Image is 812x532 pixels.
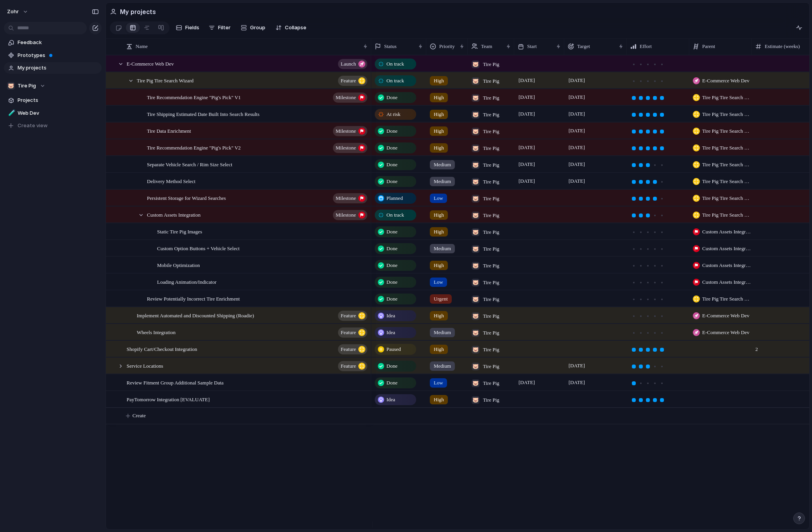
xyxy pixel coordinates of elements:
[285,24,306,32] span: Collapse
[333,143,367,153] button: Milestone
[517,176,537,186] span: [DATE]
[386,161,397,169] span: Done
[434,161,451,169] span: Medium
[434,110,444,118] span: High
[434,278,443,286] span: Low
[18,64,99,72] span: My projects
[702,312,749,320] span: E-Commerce Web Dev
[483,94,499,102] span: Tire Pig
[338,311,367,321] button: Feature
[173,21,202,34] button: Fields
[338,344,367,354] button: Feature
[527,43,537,50] span: Start
[640,43,652,50] span: Effort
[4,50,102,61] a: Prototypes
[567,93,587,102] span: [DATE]
[472,178,479,186] div: 🐷
[336,142,356,153] span: Milestone
[567,176,587,186] span: [DATE]
[434,362,451,370] span: Medium
[483,312,499,320] span: Tire Pig
[483,396,499,404] span: Tire Pig
[483,245,499,253] span: Tire Pig
[434,262,444,269] span: High
[157,244,240,253] span: Custom Option Buttons + Vehicle Select
[218,24,231,32] span: Filter
[765,43,800,50] span: Estimate (weeks)
[472,279,479,286] div: 🐷
[434,178,451,185] span: Medium
[137,327,175,336] span: Wheels Integration
[434,77,444,85] span: High
[18,122,48,130] span: Create view
[702,194,751,202] span: Tire Pig Tire Search Wizard
[386,362,397,370] span: Done
[341,344,356,355] span: Feature
[472,128,479,135] div: 🐷
[341,59,356,69] span: launch
[472,94,479,102] div: 🐷
[472,363,479,370] div: 🐷
[336,210,356,221] span: Milestone
[132,412,146,420] span: Create
[472,195,479,203] div: 🐷
[517,378,537,387] span: [DATE]
[18,52,99,59] span: Prototypes
[434,228,444,236] span: High
[567,76,587,85] span: [DATE]
[127,395,210,404] span: PayTomorrow Integration [EVALUATE]
[483,77,499,85] span: Tire Pig
[386,312,395,320] span: Idea
[472,312,479,320] div: 🐷
[517,109,537,119] span: [DATE]
[702,228,751,236] span: Custom Assets Integration
[434,379,443,387] span: Low
[386,178,397,185] span: Done
[472,111,479,119] div: 🐷
[702,329,749,336] span: E-Commerce Web Dev
[434,245,451,253] span: Medium
[517,160,537,169] span: [DATE]
[137,311,254,320] span: Implement Automated and Discounted Shipping (Roadie)
[237,21,269,34] button: Group
[333,193,367,203] button: Milestone
[157,260,200,269] span: Mobile Optimization
[434,329,451,336] span: Medium
[157,227,202,236] span: Static Tire Pig Images
[386,94,397,101] span: Done
[147,210,200,219] span: Custom Assets Integration
[472,379,479,387] div: 🐷
[386,110,401,118] span: At risk
[18,82,36,90] span: Tire Pig
[702,262,751,269] span: Custom Assets Integration
[517,76,537,85] span: [DATE]
[250,24,265,32] span: Group
[333,210,367,220] button: Milestone
[702,94,751,101] span: Tire Pig Tire Search Wizard
[472,77,479,85] div: 🐷
[483,60,499,68] span: Tire Pig
[341,327,356,338] span: Feature
[483,128,499,135] span: Tire Pig
[577,43,590,50] span: Target
[567,143,587,152] span: [DATE]
[434,127,444,135] span: High
[137,76,193,85] span: Tire Pig Tire Search Wizard
[472,212,479,219] div: 🐷
[483,144,499,152] span: Tire Pig
[127,59,174,68] span: E-Commerce Web Dev
[483,379,499,387] span: Tire Pig
[567,361,587,370] span: [DATE]
[702,77,749,85] span: E-Commerce Web Dev
[120,7,156,16] h2: My projects
[517,93,537,102] span: [DATE]
[386,77,404,85] span: On track
[147,160,233,169] span: Separate Vehicle Search / Rim Size Select
[338,327,367,338] button: Feature
[147,109,259,118] span: Tire Shipping Estimated Date Built Into Search Results
[8,109,14,117] div: 🧪
[386,345,401,353] span: Paused
[567,109,587,119] span: [DATE]
[4,5,32,18] button: zohr
[127,378,224,387] span: Review Fitment Group Additional Sample Data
